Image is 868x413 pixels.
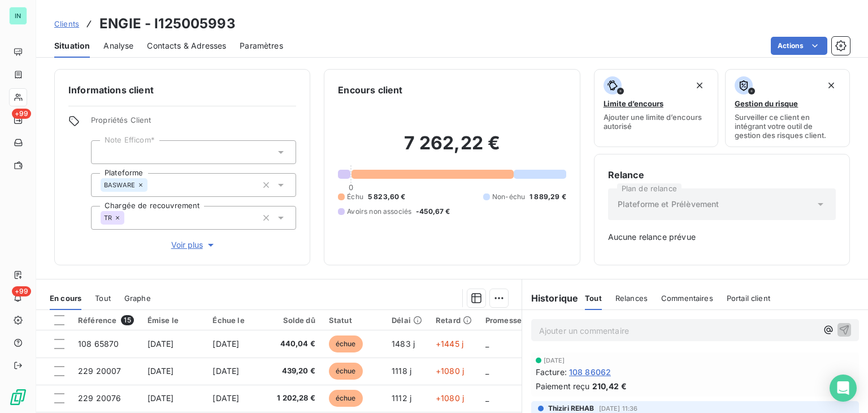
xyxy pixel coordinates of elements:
[329,335,363,352] span: échue
[104,214,112,221] span: TR
[124,294,151,303] span: Graphe
[544,357,565,364] span: [DATE]
[147,366,174,376] span: [DATE]
[599,405,638,412] span: [DATE] 11:36
[50,294,81,303] span: En cours
[147,180,157,190] input: Ajouter une valeur
[392,339,415,349] span: 1483 j
[124,213,133,223] input: Ajouter une valeur
[78,315,134,325] div: Référence
[277,393,315,404] span: 1 202,28 €
[95,294,111,303] span: Tout
[147,339,174,349] span: [DATE]
[830,375,857,402] div: Open Intercom Messenger
[54,18,79,29] a: Clients
[91,115,296,131] span: Propriétés Client
[485,316,572,325] div: Promesse de règlement
[329,390,363,407] span: échue
[54,40,90,51] span: Situation
[171,239,216,251] span: Voir plus
[436,339,463,349] span: +1445 j
[338,83,402,97] h6: Encours client
[121,315,133,325] span: 15
[725,69,850,147] button: Gestion du risqueSurveiller ce client en intégrant votre outil de gestion des risques client.
[436,366,464,376] span: +1080 j
[592,380,627,392] span: 210,42 €
[522,291,579,305] h6: Historique
[78,366,121,376] span: 229 20007
[12,109,31,119] span: +99
[338,132,566,166] h2: 7 262,22 €
[68,83,296,97] h6: Informations client
[277,365,315,377] span: 439,20 €
[436,393,464,403] span: +1080 j
[240,40,283,51] span: Paramètres
[530,192,566,202] span: 1 889,29 €
[771,37,827,55] button: Actions
[277,316,315,325] div: Solde dû
[536,366,567,378] span: Facture :
[99,14,236,34] h3: ENGIE - I125005993
[147,393,174,403] span: [DATE]
[368,192,406,202] span: 5 823,60 €
[608,231,836,243] span: Aucune relance prévue
[735,113,840,140] span: Surveiller ce client en intégrant votre outil de gestion des risques client.
[9,388,27,406] img: Logo LeanPay
[91,239,296,251] button: Voir plus
[347,206,411,217] span: Avoirs non associés
[392,316,422,325] div: Délai
[416,206,450,217] span: -450,67 €
[103,40,133,51] span: Analyse
[436,316,472,325] div: Retard
[212,339,239,349] span: [DATE]
[735,99,798,108] span: Gestion du risque
[536,380,590,392] span: Paiement reçu
[594,69,719,147] button: Limite d’encoursAjouter une limite d’encours autorisé
[212,316,263,325] div: Échue le
[485,339,489,349] span: _
[147,316,199,325] div: Émise le
[615,294,648,303] span: Relances
[212,393,239,403] span: [DATE]
[329,363,363,380] span: échue
[9,7,27,25] div: IN
[349,183,353,192] span: 0
[277,338,315,350] span: 440,04 €
[392,366,411,376] span: 1118 j
[78,339,119,349] span: 108 65870
[569,366,611,378] span: 108 86062
[661,294,713,303] span: Commentaires
[608,168,836,182] h6: Relance
[329,316,378,325] div: Statut
[147,40,226,51] span: Contacts & Adresses
[604,113,709,131] span: Ajouter une limite d’encours autorisé
[727,294,770,303] span: Portail client
[392,393,411,403] span: 1112 j
[104,182,135,188] span: BASWARE
[54,19,79,28] span: Clients
[101,147,110,157] input: Ajouter une valeur
[485,393,489,403] span: _
[604,99,663,108] span: Limite d’encours
[585,294,602,303] span: Tout
[347,192,363,202] span: Échu
[485,366,489,376] span: _
[212,366,239,376] span: [DATE]
[618,199,719,210] span: Plateforme et Prélèvement
[492,192,525,202] span: Non-échu
[12,286,31,296] span: +99
[78,393,121,403] span: 229 20076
